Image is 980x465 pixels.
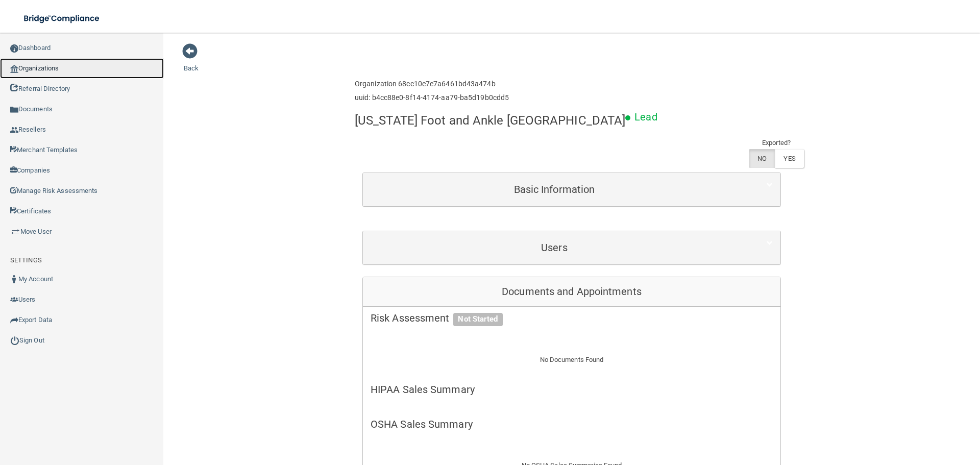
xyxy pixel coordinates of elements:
[10,126,18,134] img: ic_reseller.de258add.png
[10,316,18,324] img: icon-export.b9366987.png
[371,242,738,253] h5: Users
[355,80,509,88] h6: Organization 68cc10e7e7a6461bd43a474b
[10,65,18,73] img: organization-icon.f8decf85.png
[184,52,199,72] a: Back
[803,393,968,433] iframe: Drift Widget Chat Controller
[371,178,773,201] a: Basic Information
[355,94,509,102] h6: uuid: b4cc88e0-8f14-4174-aa79-ba5d19b0cdd5
[371,236,773,259] a: Users
[371,419,773,430] h5: OSHA Sales Summary
[10,336,19,345] img: ic_power_dark.7ecde6b1.png
[10,227,20,237] img: briefcase.64adab9b.png
[15,8,109,29] img: bridge_compliance_login_screen.278c3ca4.svg
[634,108,657,127] p: Lead
[10,106,18,114] img: icon-documents.8dae5593.png
[355,114,625,127] h4: [US_STATE] Foot and Ankle [GEOGRAPHIC_DATA]
[10,254,42,266] label: SETTINGS
[10,296,18,304] img: icon-users.e205127d.png
[749,137,804,149] td: Exported?
[371,384,773,395] h5: HIPAA Sales Summary
[371,184,738,195] h5: Basic Information
[10,275,18,283] img: ic_user_dark.df1a06c3.png
[363,341,780,378] div: No Documents Found
[775,149,803,168] label: YES
[749,149,775,168] label: NO
[10,44,18,53] img: ic_dashboard_dark.d01f4a41.png
[371,312,773,324] h5: Risk Assessment
[363,277,780,307] div: Documents and Appointments
[453,313,502,326] span: Not Started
